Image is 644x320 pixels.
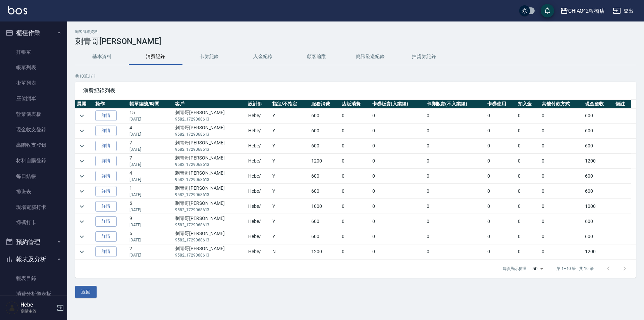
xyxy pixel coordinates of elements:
[540,214,583,229] td: 0
[3,24,64,42] button: 櫃檯作業
[175,146,245,152] p: 9582_1729068613
[516,169,540,184] td: 0
[77,247,87,257] button: expand row
[486,169,516,184] td: 0
[486,139,516,153] td: 0
[540,229,583,244] td: 0
[340,139,371,153] td: 0
[541,4,554,17] button: save
[128,154,173,169] td: 7
[247,184,270,199] td: Hebe /
[340,184,371,199] td: 0
[340,108,371,123] td: 0
[3,215,64,230] a: 掃碼打卡
[271,108,310,123] td: Y
[173,154,247,169] td: 刺青哥[PERSON_NAME]
[583,100,614,108] th: 現金應收
[540,108,583,123] td: 0
[556,266,594,272] p: 第 1–10 筆 共 10 筆
[3,233,64,251] button: 預約管理
[247,229,270,244] td: Hebe /
[173,124,247,138] td: 刺青哥[PERSON_NAME]
[310,184,340,199] td: 600
[95,126,117,136] a: 詳情
[173,108,247,123] td: 刺青哥[PERSON_NAME]
[540,169,583,184] td: 0
[129,177,172,183] p: [DATE]
[75,30,636,34] h2: 顧客詳細資料
[3,286,64,302] a: 消費分析儀表板
[530,260,546,278] div: 50
[425,100,486,108] th: 卡券販賣(不入業績)
[129,162,172,168] p: [DATE]
[371,214,425,229] td: 0
[486,108,516,123] td: 0
[95,246,117,257] a: 詳情
[175,131,245,137] p: 9582_1729068613
[486,124,516,138] td: 0
[371,169,425,184] td: 0
[340,214,371,229] td: 0
[173,229,247,244] td: 刺青哥[PERSON_NAME]
[128,100,173,108] th: 帳單編號/時間
[310,229,340,244] td: 600
[95,186,117,196] a: 詳情
[610,5,636,17] button: 登出
[173,244,247,259] td: 刺青哥[PERSON_NAME]
[540,100,583,108] th: 其他付款方式
[77,232,87,242] button: expand row
[271,214,310,229] td: Y
[75,37,636,46] h3: 刺青哥[PERSON_NAME]
[614,100,631,108] th: 備註
[128,199,173,214] td: 6
[583,229,614,244] td: 600
[77,111,87,121] button: expand row
[247,169,270,184] td: Hebe /
[486,214,516,229] td: 0
[425,108,486,123] td: 0
[3,199,64,215] a: 現場電腦打卡
[271,184,310,199] td: Y
[247,100,270,108] th: 設計師
[583,199,614,214] td: 1000
[557,4,608,18] button: CHIAO^2板橋店
[77,186,87,196] button: expand row
[540,244,583,259] td: 0
[173,139,247,153] td: 刺青哥[PERSON_NAME]
[371,154,425,169] td: 0
[128,184,173,199] td: 1
[77,217,87,227] button: expand row
[77,201,87,212] button: expand row
[486,154,516,169] td: 0
[540,199,583,214] td: 0
[425,229,486,244] td: 0
[583,124,614,138] td: 600
[371,100,425,108] th: 卡券販賣(入業績)
[173,100,247,108] th: 客戶
[540,139,583,153] td: 0
[425,124,486,138] td: 0
[425,139,486,153] td: 0
[310,108,340,123] td: 600
[583,214,614,229] td: 600
[310,124,340,138] td: 600
[247,214,270,229] td: Hebe /
[95,201,117,212] a: 詳情
[271,139,310,153] td: Y
[129,49,182,65] button: 消費記錄
[271,199,310,214] td: Y
[175,177,245,183] p: 9582_1729068613
[486,100,516,108] th: 卡券使用
[247,124,270,138] td: Hebe /
[129,252,172,258] p: [DATE]
[371,244,425,259] td: 0
[3,184,64,199] a: 排班表
[173,169,247,184] td: 刺青哥[PERSON_NAME]
[175,252,245,258] p: 9582_1729068613
[583,244,614,259] td: 1200
[310,214,340,229] td: 600
[95,231,117,242] a: 詳情
[486,244,516,259] td: 0
[310,139,340,153] td: 600
[3,75,64,91] a: 掛單列表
